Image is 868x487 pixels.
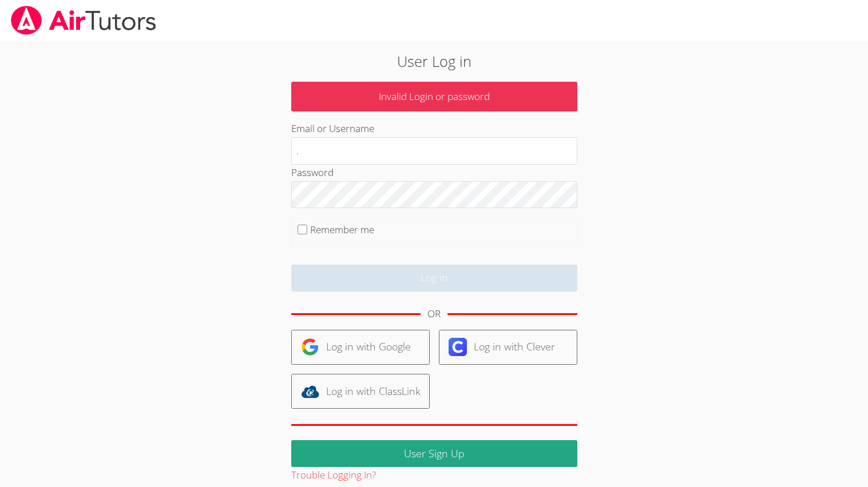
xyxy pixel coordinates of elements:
img: airtutors_banner-c4298cdbf04f3fff15de1276eac7730deb9818008684d7c2e4769d2f7ddbe033.png [10,6,157,35]
button: Trouble Logging In? [291,467,376,484]
img: classlink-logo-d6bb404cc1216ec64c9a2012d9dc4662098be43eaf13dc465df04b49fa7ab582.svg [301,382,319,401]
a: Log in with ClassLink [291,374,430,409]
input: Log in [291,265,577,292]
a: Log in with Google [291,330,430,365]
label: Remember me [310,223,374,236]
p: Invalid Login or password [291,82,577,112]
img: google-logo-50288ca7cdecda66e5e0955fdab243c47b7ad437acaf1139b6f446037453330a.svg [301,338,319,356]
a: User Sign Up [291,440,577,467]
div: OR [427,306,441,322]
img: clever-logo-6eab21bc6e7a338710f1a6ff85c0baf02591cd810cc4098c63d3a4b26e2feb20.svg [449,338,467,356]
label: Password [291,166,334,179]
h2: User Log in [200,50,668,72]
label: Email or Username [291,122,374,135]
a: Log in with Clever [439,330,577,365]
